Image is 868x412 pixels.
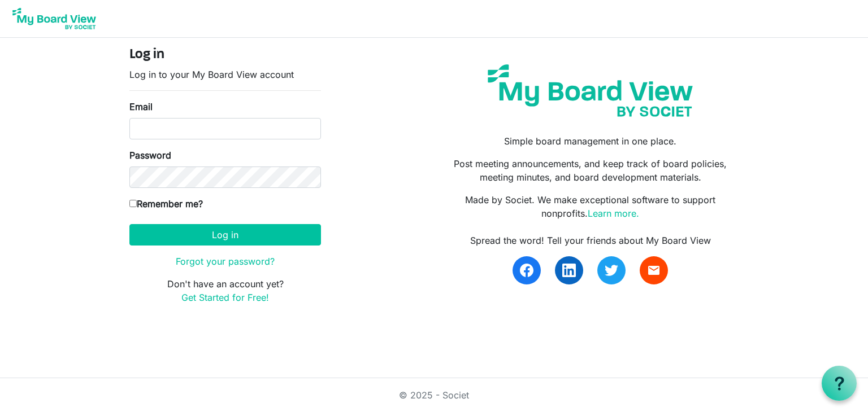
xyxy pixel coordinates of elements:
[605,264,618,277] img: twitter.svg
[129,197,203,211] label: Remember me?
[442,134,739,148] p: Simple board management in one place.
[647,264,661,277] span: email
[399,389,469,401] a: © 2025 - Societ
[442,193,739,220] p: Made by Societ. We make exceptional software to support nonprofits.
[129,47,321,63] h4: Log in
[129,224,321,246] button: Log in
[176,256,275,267] a: Forgot your password?
[129,200,137,207] input: Remember me?
[181,292,269,303] a: Get Started for Free!
[520,264,533,277] img: facebook.svg
[562,264,576,277] img: linkedin.svg
[129,100,153,113] label: Email
[588,208,639,219] a: Learn more.
[129,277,321,304] p: Don't have an account yet?
[479,56,701,125] img: my-board-view-societ.svg
[129,68,321,81] p: Log in to your My Board View account
[640,256,668,284] a: email
[442,157,739,184] p: Post meeting announcements, and keep track of board policies, meeting minutes, and board developm...
[442,234,739,247] div: Spread the word! Tell your friends about My Board View
[9,5,99,33] img: My Board View Logo
[129,148,171,162] label: Password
